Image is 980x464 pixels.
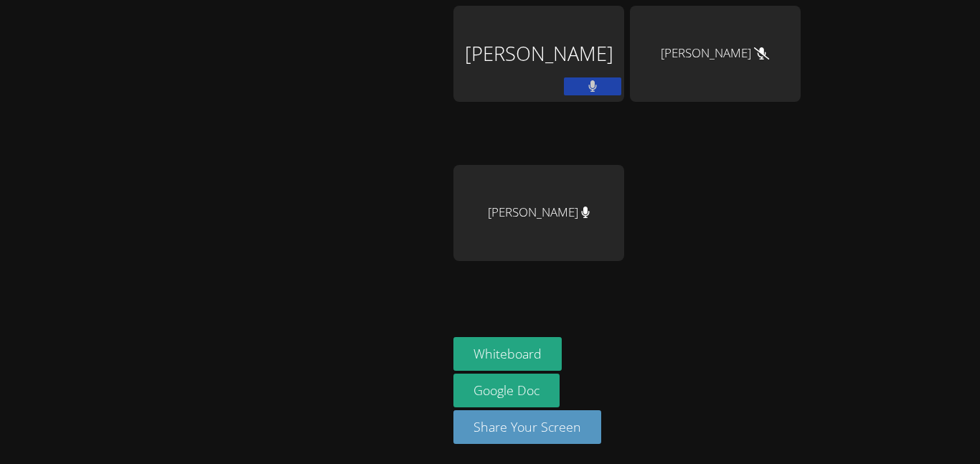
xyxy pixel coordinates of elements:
a: Google Doc [453,374,560,407]
button: Whiteboard [453,337,562,371]
button: Share Your Screen [453,410,601,444]
div: [PERSON_NAME] [453,6,624,102]
div: [PERSON_NAME] [453,165,624,261]
div: [PERSON_NAME] [630,6,801,102]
